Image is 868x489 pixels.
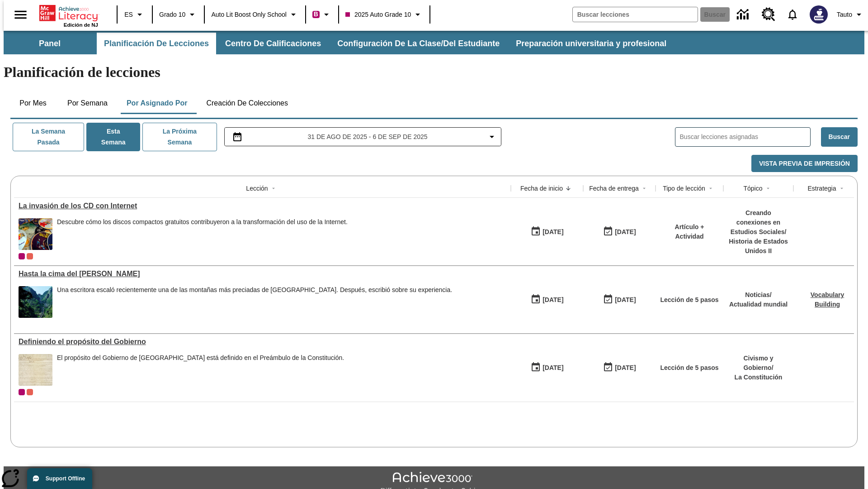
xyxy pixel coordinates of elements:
div: Lección [246,184,268,193]
div: [DATE] [615,294,636,306]
div: Tópico [743,184,762,193]
button: Centro de calificaciones [218,33,328,54]
div: Portada [39,3,98,28]
a: Notificaciones [781,3,804,26]
button: Abrir el menú lateral [7,1,34,28]
div: Tipo de lección [663,184,705,193]
button: Boost El color de la clase es rojo violeta. Cambiar el color de la clase. [309,6,335,23]
a: Centro de información [731,2,756,27]
span: 2025 Auto Grade 10 [345,10,411,19]
span: Auto Lit Boost only School [211,10,287,19]
div: [DATE] [615,226,636,238]
p: La Constitución [728,373,789,382]
p: Lección de 5 pasos [660,363,718,373]
button: Buscar [821,127,858,147]
button: Planificación de lecciones [97,33,216,54]
button: Por asignado por [119,92,195,114]
p: Actualidad mundial [729,300,788,309]
a: Definiendo el propósito del Gobierno , Lecciones [19,338,506,346]
img: Avatar [810,5,828,24]
button: Support Offline [27,468,92,489]
span: Grado 10 [159,10,185,19]
button: Por semana [60,92,115,114]
div: OL 2025 Auto Grade 11 [27,253,33,259]
div: La invasión de los CD con Internet [19,202,506,210]
div: Una escritora escaló recientemente una de las montañas más preciadas de China. Después, escribió ... [57,286,452,318]
div: [DATE] [615,362,636,374]
div: [DATE] [542,226,563,238]
div: [DATE] [542,362,563,374]
p: Creando conexiones en Estudios Sociales / [728,208,789,237]
button: 06/30/26: Último día en que podrá accederse la lección [600,291,639,308]
div: Fecha de entrega [589,184,639,193]
button: Escuela: Auto Lit Boost only School, Seleccione su escuela [208,6,302,23]
a: La invasión de los CD con Internet, Lecciones [19,202,506,210]
p: Artículo + Actividad [660,222,719,241]
button: Sort [705,183,716,194]
div: Clase actual [19,389,25,395]
span: B [314,9,318,20]
button: Por mes [10,92,56,114]
p: Historia de Estados Unidos II [728,237,789,256]
span: ES [124,10,133,19]
img: Una pila de discos compactos con las etiquetas que ofrecen horas gratuitas de acceso a America On... [19,218,52,250]
button: 07/01/25: Primer día en que estuvo disponible la lección [528,359,566,376]
button: Lenguaje: ES, Selecciona un idioma [120,6,149,23]
button: 03/31/26: Último día en que podrá accederse la lección [600,359,639,376]
a: Centro de recursos, Se abrirá en una pestaña nueva. [756,2,781,27]
button: Configuración de la clase/del estudiante [330,33,507,54]
p: Lección de 5 pasos [660,295,718,305]
div: El propósito del Gobierno de Estados Unidos está definido en el Preámbulo de la Constitución. [57,354,344,386]
div: Descubre cómo los discos compactos gratuitos contribuyeron a la transformación del uso de la Inte... [57,218,348,226]
img: 6000 escalones de piedra para escalar el Monte Tai en la campiña china [19,286,52,318]
button: Esta semana [86,123,140,151]
span: Support Offline [46,475,85,482]
button: Sort [563,183,574,194]
div: Subbarra de navegación [4,33,675,54]
div: [DATE] [542,294,563,306]
button: Sort [763,183,774,194]
button: La próxima semana [142,123,217,151]
div: OL 2025 Auto Grade 11 [27,389,33,395]
div: Subbarra de navegación [4,31,864,54]
span: Edición de NJ [64,22,98,28]
button: Creación de colecciones [199,92,295,114]
div: Una escritora escaló recientemente una de las montañas más preciadas de [GEOGRAPHIC_DATA]. Despué... [57,286,452,294]
button: Vista previa de impresión [751,155,858,173]
input: Buscar campo [573,7,698,22]
button: Grado: Grado 10, Elige un grado [156,6,201,23]
svg: Collapse Date Range Filter [486,131,497,142]
button: Sort [268,183,279,194]
a: Portada [39,4,98,22]
button: Preparación universitaria y profesional [509,33,674,54]
a: Hasta la cima del monte Tai, Lecciones [19,270,506,278]
div: El propósito del Gobierno de [GEOGRAPHIC_DATA] está definido en el Preámbulo de la Constitución. [57,354,344,362]
button: Sort [639,183,650,194]
img: Este documento histórico, escrito en caligrafía sobre pergamino envejecido, es el Preámbulo de la... [19,354,52,386]
span: 31 de ago de 2025 - 6 de sep de 2025 [307,132,427,142]
p: Civismo y Gobierno / [728,354,789,373]
input: Buscar lecciones asignadas [680,130,810,144]
div: Clase actual [19,253,25,259]
button: 09/01/25: Último día en que podrá accederse la lección [600,223,639,240]
a: Vocabulary Building [811,291,844,308]
button: Sort [836,183,847,194]
div: Estrategia [807,184,836,193]
div: Definiendo el propósito del Gobierno [19,338,506,346]
div: Fecha de inicio [520,184,563,193]
button: Clase: 2025 Auto Grade 10, Selecciona una clase [342,6,427,23]
div: Descubre cómo los discos compactos gratuitos contribuyeron a la transformación del uso de la Inte... [57,218,348,250]
button: La semana pasada [13,123,84,151]
button: 07/22/25: Primer día en que estuvo disponible la lección [528,291,566,308]
h1: Planificación de lecciones [4,64,864,81]
button: Seleccione el intervalo de fechas opción del menú [228,131,498,142]
div: Hasta la cima del monte Tai [19,270,506,278]
button: Escoja un nuevo avatar [804,3,833,26]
